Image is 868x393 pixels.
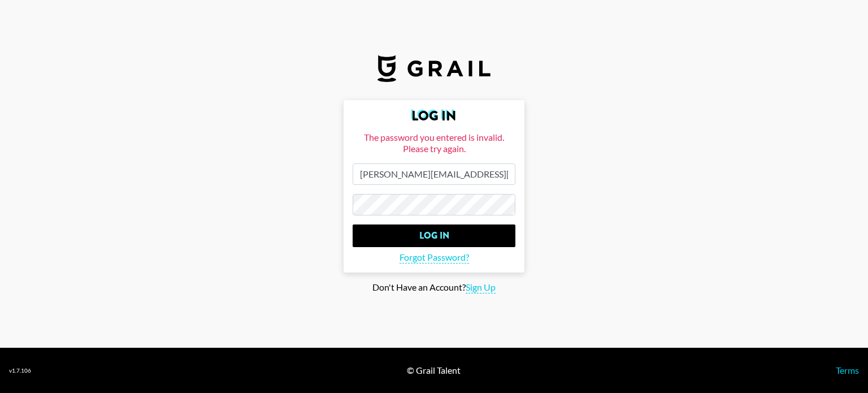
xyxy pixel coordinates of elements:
[9,282,859,293] div: Don't Have an Account?
[377,55,491,82] img: Grail Talent Logo
[353,163,515,185] input: Email
[407,365,461,376] div: © Grail Talent
[353,109,515,123] h2: Log In
[466,282,496,293] span: Sign Up
[400,252,469,264] span: Forgot Password?
[836,365,859,375] a: Terms
[353,224,515,247] input: Log In
[9,367,31,374] div: v 1.7.106
[353,132,515,154] div: The password you entered is invalid. Please try again.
